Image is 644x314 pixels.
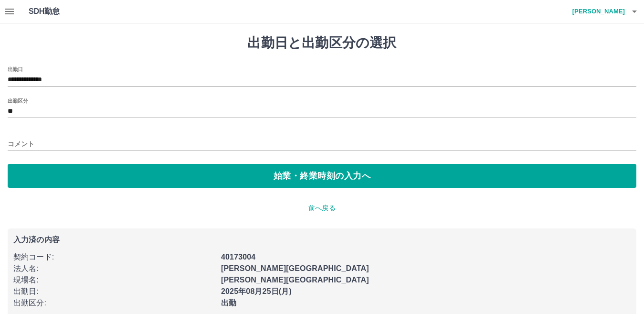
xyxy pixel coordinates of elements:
[13,274,215,286] p: 現場名 :
[13,297,215,309] p: 出勤区分 :
[8,97,28,104] label: 出勤区分
[221,253,255,261] b: 40173004
[221,264,369,272] b: [PERSON_NAME][GEOGRAPHIC_DATA]
[8,35,636,51] h1: 出勤日と出勤区分の選択
[8,65,23,73] label: 出勤日
[221,299,236,307] b: 出勤
[221,287,292,295] b: 2025年08月25日(月)
[221,276,369,284] b: [PERSON_NAME][GEOGRAPHIC_DATA]
[13,236,631,244] p: 入力済の内容
[13,263,215,274] p: 法人名 :
[13,251,215,263] p: 契約コード :
[8,164,636,188] button: 始業・終業時刻の入力へ
[8,203,636,213] p: 前へ戻る
[13,286,215,297] p: 出勤日 :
